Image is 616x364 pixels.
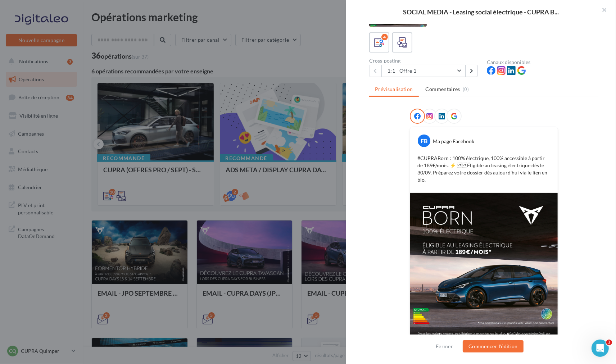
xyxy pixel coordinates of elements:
[463,340,524,352] button: Commencer l'édition
[487,60,599,65] div: Canaux disponibles
[381,34,388,40] div: 4
[606,340,612,345] span: 1
[417,155,551,183] p: #CUPRABorn : 100% électrique, 100% accessible à partir de 189€/mois. ⚡️ Éligible au leasing élect...
[403,9,559,15] span: SOCIAL MEDIA - Leasing social électrique - CUPRA B...
[381,65,466,77] button: 1:1 - Offre 1
[426,86,460,93] span: Commentaires
[433,138,474,145] div: Ma page Facebook
[369,58,481,63] div: Cross-posting
[433,342,456,351] button: Fermer
[418,135,430,147] div: FB
[592,340,609,357] iframe: Intercom live chat
[463,86,469,92] span: (0)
